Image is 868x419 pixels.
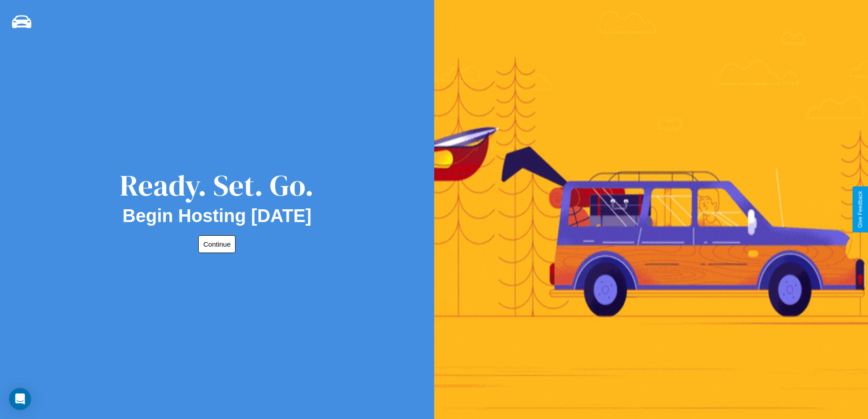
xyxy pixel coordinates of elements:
button: Continue [198,235,236,253]
div: Ready. Set. Go. [120,165,314,206]
div: Open Intercom Messenger [9,388,31,410]
div: Give Feedback [857,191,863,228]
h2: Begin Hosting [DATE] [123,206,312,226]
